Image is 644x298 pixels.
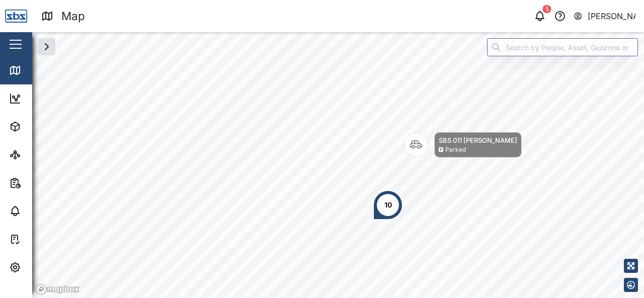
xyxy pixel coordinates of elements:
[26,149,50,160] div: Sites
[26,234,54,245] div: Tasks
[404,132,522,158] div: Map marker
[439,135,517,145] div: SBS 011 [PERSON_NAME]
[26,262,62,273] div: Settings
[32,32,644,298] canvas: Map
[573,9,636,23] button: [PERSON_NAME]
[26,121,57,132] div: Assets
[588,10,636,23] div: [PERSON_NAME]
[487,38,638,56] input: Search by People, Asset, Geozone or Place
[26,65,49,76] div: Map
[5,5,27,27] img: Main Logo
[26,206,57,217] div: Alarms
[384,200,392,211] div: 10
[445,145,466,155] div: Parked
[26,177,60,188] div: Reports
[26,93,71,104] div: Dashboard
[373,190,403,220] div: Map marker
[61,8,85,25] div: Map
[35,283,79,295] a: Mapbox logo
[543,5,551,13] div: 5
